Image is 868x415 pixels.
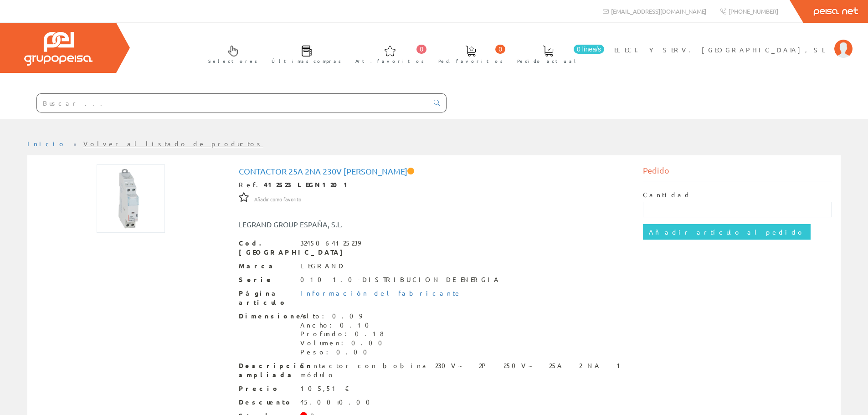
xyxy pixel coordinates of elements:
span: Pedido actual [517,56,579,66]
span: Marca [239,261,293,271]
span: Descripción ampliada [239,361,293,379]
a: Selectores [199,38,262,69]
div: 3245064125239 [300,239,360,248]
div: 105,51 € [300,384,349,393]
input: Buscar ... [37,94,428,112]
span: Añadir como favorito [254,196,301,203]
a: 0 línea/s Pedido actual [508,38,606,69]
div: 45.00+0.00 [300,398,375,407]
span: 0 [416,45,426,54]
span: ELECT. Y SERV. [GEOGRAPHIC_DATA], SL [614,45,830,54]
span: [PHONE_NUMBER] [729,7,778,15]
a: Inicio [27,139,66,148]
span: Serie [239,275,293,284]
img: Foto artículo Contactor 25a 2na 230v Legrand (150x150) [97,164,165,233]
span: Ped. favoritos [438,56,503,66]
a: Añadir como favorito [254,195,301,203]
div: Pedido [643,164,832,181]
span: Página artículo [239,289,293,307]
img: Grupo Peisa [24,32,92,66]
div: LEGRAND GROUP ESPAÑA, S.L. [232,219,468,230]
span: 0 línea/s [574,45,604,54]
span: Dimensiones [239,312,293,321]
a: ELECT. Y SERV. [GEOGRAPHIC_DATA], SL [614,38,853,46]
strong: 412523 LEGN1201 [264,180,352,189]
span: [EMAIL_ADDRESS][DOMAIN_NAME] [611,7,706,15]
div: Volumen: 0.00 [300,338,388,348]
span: Selectores [208,56,257,66]
span: Precio [239,384,293,393]
div: LEGRAND [300,261,345,271]
h1: Contactor 25a 2na 230v [PERSON_NAME] [239,167,630,176]
span: Descuento [239,398,293,407]
span: Cod. [GEOGRAPHIC_DATA] [239,239,293,257]
a: Información del fabricante [300,289,462,297]
div: Peso: 0.00 [300,348,388,357]
div: Alto: 0.09 [300,312,388,321]
span: Últimas compras [272,56,341,66]
div: Ancho: 0.10 [300,321,388,330]
a: Volver al listado de productos [83,139,263,148]
div: Profundo: 0.18 [300,329,388,338]
div: 010 1.0-DISTRIBUCION DE ENERGIA [300,275,500,284]
input: Añadir artículo al pedido [643,224,811,240]
label: Cantidad [643,190,691,200]
div: Contactor con bobina 230V~ - 2P - 250V~ - 25A - 2 NA - 1 módulo [300,361,630,379]
div: Ref. [239,180,630,190]
span: Art. favoritos [355,56,424,66]
a: Últimas compras [262,38,346,69]
span: 0 [495,45,505,54]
